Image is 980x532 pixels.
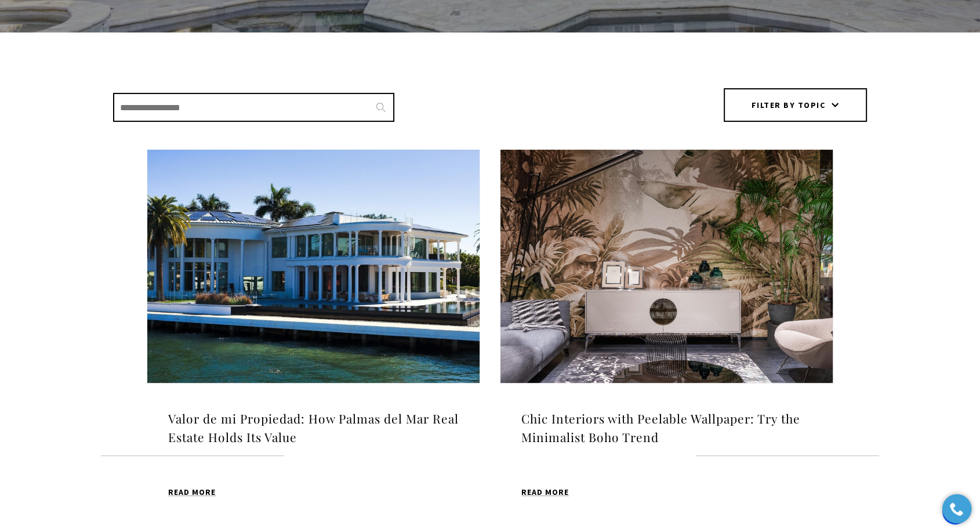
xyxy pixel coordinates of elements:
a: Valor de mi Propiedad: How Palmas del Mar Real Estate Holds Its Value Valor de mi Propiedad: How ... [147,150,480,526]
span: Read MORE [168,488,216,496]
span: Read MORE [521,488,569,496]
h4: Chic Interiors with Peelable Wallpaper: Try the Minimalist Boho Trend [521,410,812,446]
img: Chic Interiors with Peelable Wallpaper: Try the Minimalist Boho Trend [500,150,833,383]
h4: Valor de mi Propiedad: How Palmas del Mar Real Estate Holds Its Value [168,410,459,446]
img: Valor de mi Propiedad: How Palmas del Mar Real Estate Holds Its Value [147,150,480,383]
button: Filter by topic [724,88,868,122]
a: Chic Interiors with Peelable Wallpaper: Try the Minimalist Boho Trend Chic Interiors with Peelabl... [500,150,833,526]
